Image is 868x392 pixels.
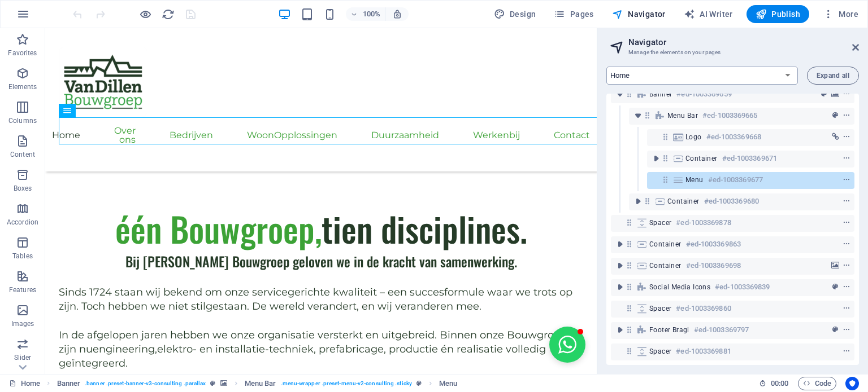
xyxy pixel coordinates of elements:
[494,8,536,20] span: Design
[554,8,593,20] span: Pages
[220,380,227,386] i: This element contains a background
[649,347,671,356] span: Spacer
[612,8,666,20] span: Navigator
[504,298,540,334] button: Open chat window
[346,7,386,21] button: 100%
[685,133,702,142] span: Logo
[708,173,763,187] h6: #ed-1003369677
[685,175,704,184] span: Menu
[694,323,749,337] h6: #ed-1003369797
[613,237,627,251] button: toggle-expand
[845,377,859,390] button: Usercentrics
[823,8,858,20] span: More
[803,377,831,390] span: Code
[841,195,852,208] button: context-menu
[685,154,718,163] span: Container
[12,252,33,261] p: Tables
[676,302,731,315] h6: #ed-1003369860
[841,216,852,230] button: context-menu
[416,380,422,386] i: This element is a customizable preset
[281,377,412,390] span: . menu-wrapper .preset-menu-v2-consulting .sticky
[830,280,841,294] button: preset
[667,197,700,206] span: Container
[841,130,852,144] button: context-menu
[613,323,627,337] button: toggle-expand
[138,7,152,21] button: Click here to leave preview mode and continue editing
[649,261,682,270] span: Container
[613,280,627,294] button: toggle-expand
[830,87,841,101] button: background
[667,111,698,120] span: Menu Bar
[489,5,541,23] button: Design
[649,325,689,334] span: Footer Bragi
[9,285,36,294] p: Features
[686,259,741,272] h6: #ed-1003369698
[841,259,852,272] button: context-menu
[9,377,40,390] a: Click to cancel selection. Double-click to open Pages
[706,130,761,144] h6: #ed-1003369668
[613,87,627,101] button: toggle-expand
[818,87,830,101] button: preset
[715,280,770,294] h6: #ed-1003369839
[830,259,841,272] button: background
[807,67,859,85] button: Expand all
[549,5,598,23] button: Pages
[676,87,731,101] h6: #ed-1003369659
[841,152,852,165] button: context-menu
[613,259,627,272] button: toggle-expand
[162,8,175,21] i: Reload page
[439,377,457,390] span: Click to select. Double-click to edit
[676,216,731,230] h6: #ed-1003369878
[756,8,800,20] span: Publish
[684,8,733,20] span: AI Writer
[779,379,780,387] span: :
[649,90,672,99] span: Banner
[649,240,682,249] span: Container
[11,319,34,328] p: Images
[392,9,402,19] i: On resize automatically adjust zoom level to fit chosen device.
[57,377,458,390] nav: breadcrumb
[830,109,841,122] button: preset
[798,377,836,390] button: Code
[489,5,541,23] div: Design (Ctrl+Alt+Y)
[628,47,836,58] h3: Manage the elements on your pages
[628,37,859,47] h2: Navigator
[245,377,276,390] span: Click to select. Double-click to edit
[14,353,32,362] p: Slider
[210,380,215,386] i: This element is a customizable preset
[841,345,852,358] button: context-menu
[747,5,809,23] button: Publish
[759,377,789,390] h6: Session time
[161,7,175,21] button: reload
[8,82,37,91] p: Elements
[841,237,852,251] button: context-menu
[10,150,35,159] p: Content
[649,283,710,292] span: Social Media Icons
[631,195,645,208] button: toggle-expand
[841,280,852,294] button: context-menu
[841,323,852,337] button: context-menu
[607,5,670,23] button: Navigator
[702,109,757,122] h6: #ed-1003369665
[8,49,37,58] p: Favorites
[830,130,841,144] button: link
[676,345,731,358] h6: #ed-1003369881
[830,323,841,337] button: preset
[722,152,777,165] h6: #ed-1003369671
[649,218,671,227] span: Spacer
[85,377,206,390] span: . banner .preset-banner-v3-consulting .parallax
[771,377,788,390] span: 00 00
[649,304,671,313] span: Spacer
[704,195,759,208] h6: #ed-1003369680
[841,173,852,187] button: context-menu
[14,184,32,193] p: Boxes
[841,302,852,315] button: context-menu
[841,109,852,122] button: context-menu
[8,116,37,125] p: Columns
[57,377,81,390] span: Click to select. Double-click to edit
[818,5,863,23] button: More
[631,109,645,122] button: toggle-expand
[363,7,381,21] h6: 100%
[841,87,852,101] button: context-menu
[679,5,737,23] button: AI Writer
